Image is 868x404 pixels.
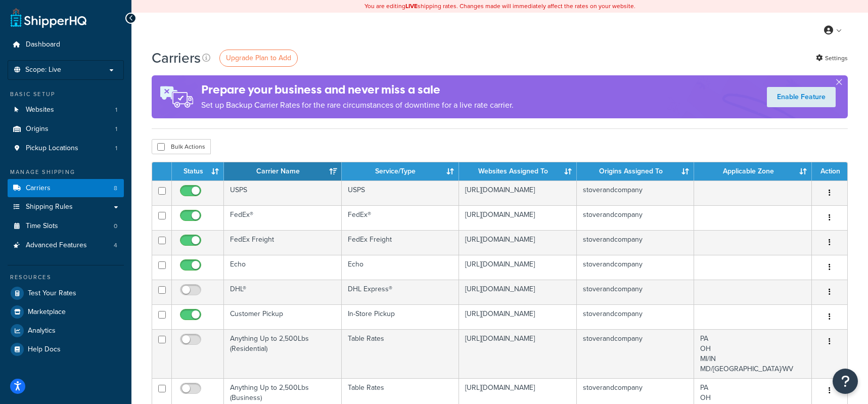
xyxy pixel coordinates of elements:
span: Test Your Rates [28,289,76,298]
a: Advanced Features 4 [8,236,124,255]
td: [URL][DOMAIN_NAME] [459,205,577,230]
td: Echo [342,255,459,280]
a: Shipping Rules [8,198,124,216]
a: Websites 1 [8,101,124,119]
td: FedEx Freight [342,230,459,255]
span: Time Slots [26,222,58,231]
td: Echo [224,255,342,280]
a: Time Slots 0 [8,217,124,236]
td: USPS [342,181,459,205]
li: Origins [8,120,124,139]
h1: Carriers [152,48,201,68]
a: Origins 1 [8,120,124,139]
a: Help Docs [8,340,124,358]
span: Websites [26,106,54,114]
span: Dashboard [26,40,60,49]
li: Carriers [8,179,124,198]
a: Test Your Rates [8,284,124,302]
span: Origins [26,125,49,133]
td: stoverandcompany [577,255,695,280]
li: Time Slots [8,217,124,236]
div: Manage Shipping [8,168,124,176]
span: 4 [114,241,117,250]
span: 0 [114,222,117,231]
td: Customer Pickup [224,304,342,329]
span: Pickup Locations [26,144,78,153]
th: Action [812,162,847,181]
a: Dashboard [8,35,124,54]
p: Set up Backup Carrier Rates for the rare circumstances of downtime for a live rate carrier. [201,98,514,112]
td: [URL][DOMAIN_NAME] [459,181,577,205]
span: Advanced Features [26,241,87,250]
span: 1 [115,125,117,133]
td: stoverandcompany [577,230,695,255]
td: PA OH MI/IN MD/[GEOGRAPHIC_DATA]/WV [694,329,812,378]
span: Carriers [26,184,51,193]
span: Analytics [28,327,56,335]
span: Upgrade Plan to Add [226,53,291,63]
td: stoverandcompany [577,329,695,378]
th: Status: activate to sort column ascending [172,162,224,181]
th: Websites Assigned To: activate to sort column ascending [459,162,577,181]
td: USPS [224,181,342,205]
td: [URL][DOMAIN_NAME] [459,304,577,329]
th: Carrier Name: activate to sort column ascending [224,162,342,181]
td: stoverandcompany [577,205,695,230]
td: FedEx Freight [224,230,342,255]
li: Websites [8,101,124,119]
td: [URL][DOMAIN_NAME] [459,280,577,304]
a: Analytics [8,322,124,340]
td: Table Rates [342,329,459,378]
td: [URL][DOMAIN_NAME] [459,329,577,378]
li: Advanced Features [8,236,124,255]
td: FedEx® [342,205,459,230]
a: Enable Feature [767,87,836,107]
td: Anything Up to 2,500Lbs (Residential) [224,329,342,378]
span: Scope: Live [25,66,61,74]
td: [URL][DOMAIN_NAME] [459,230,577,255]
a: Upgrade Plan to Add [219,50,298,67]
td: DHL Express® [342,280,459,304]
th: Applicable Zone: activate to sort column ascending [694,162,812,181]
td: [URL][DOMAIN_NAME] [459,255,577,280]
td: stoverandcompany [577,280,695,304]
a: Pickup Locations 1 [8,139,124,158]
td: In-Store Pickup [342,304,459,329]
b: LIVE [405,2,418,11]
button: Bulk Actions [152,139,211,154]
h4: Prepare your business and never miss a sale [201,81,514,98]
td: DHL® [224,280,342,304]
span: Marketplace [28,308,66,317]
th: Origins Assigned To: activate to sort column ascending [577,162,695,181]
div: Resources [8,273,124,282]
span: Help Docs [28,345,61,354]
td: stoverandcompany [577,181,695,205]
span: 1 [115,144,117,153]
a: Settings [816,51,848,65]
span: 8 [114,184,117,193]
td: stoverandcompany [577,304,695,329]
li: Pickup Locations [8,139,124,158]
a: ShipperHQ Home [11,8,86,28]
td: FedEx® [224,205,342,230]
span: 1 [115,106,117,114]
span: Shipping Rules [26,203,73,211]
th: Service/Type: activate to sort column ascending [342,162,459,181]
div: Basic Setup [8,90,124,99]
button: Open Resource Center [833,369,858,394]
a: Marketplace [8,303,124,321]
a: Carriers 8 [8,179,124,198]
img: ad-rules-rateshop-fe6ec290ccb7230408bd80ed9643f0289d75e0ffd9eb532fc0e269fcd187b520.png [152,75,201,118]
